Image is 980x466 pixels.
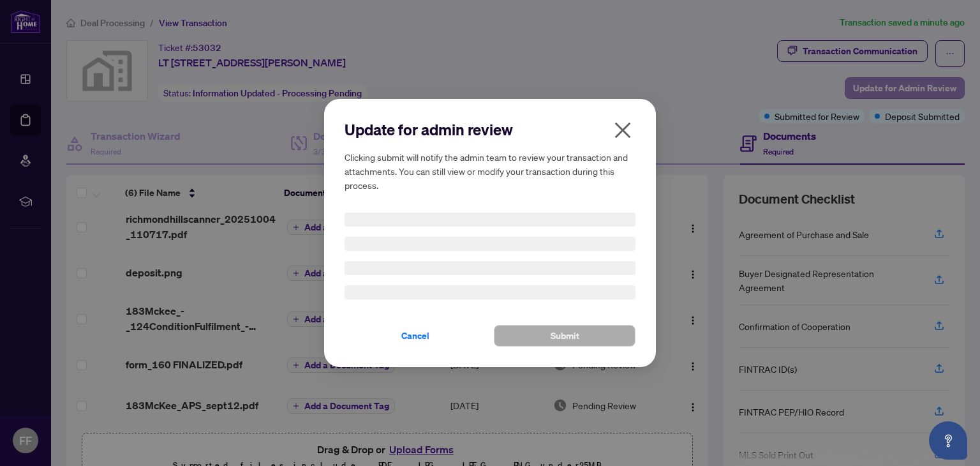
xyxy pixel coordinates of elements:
span: Cancel [401,326,429,346]
button: Submit [494,325,635,347]
h5: Clicking submit will notify the admin team to review your transaction and attachments. You can st... [345,150,635,192]
span: close [612,120,633,140]
button: Open asap [929,421,967,460]
button: Cancel [345,325,486,347]
h2: Update for admin review [345,119,635,140]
